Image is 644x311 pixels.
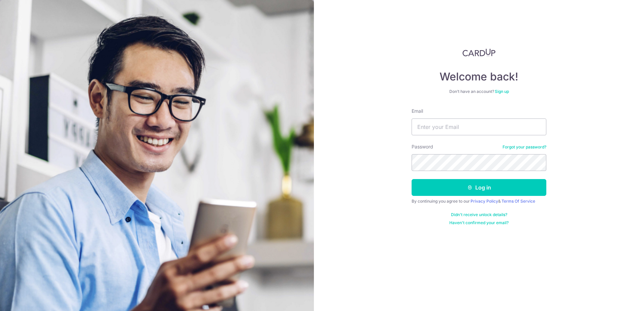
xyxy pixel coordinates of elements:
[449,220,509,226] a: Haven't confirmed your email?
[451,212,507,217] a: Didn't receive unlock details?
[502,199,535,204] a: Terms Of Service
[412,199,546,204] div: By continuing you agree to our &
[412,118,546,135] input: Enter your Email
[412,89,546,94] div: Don’t have an account?
[412,70,546,83] h4: Welcome back!
[462,48,495,57] img: CardUp Logo
[471,199,498,204] a: Privacy Policy
[495,89,509,94] a: Sign up
[412,179,546,196] button: Log in
[503,144,546,150] a: Forgot your password?
[412,108,423,114] label: Email
[412,143,433,150] label: Password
